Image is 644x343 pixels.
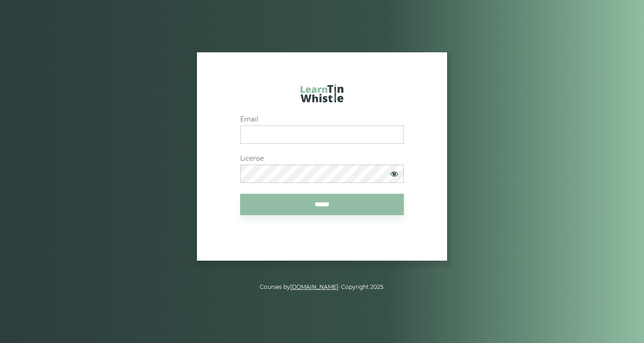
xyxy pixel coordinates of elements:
img: LearnTinWhistle.com [301,84,343,102]
a: LearnTinWhistle.com [301,84,343,107]
label: Email [240,116,404,123]
label: License [240,155,404,162]
p: Courses by · Copyright 2025. [65,282,579,292]
a: [DOMAIN_NAME] [290,283,338,290]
